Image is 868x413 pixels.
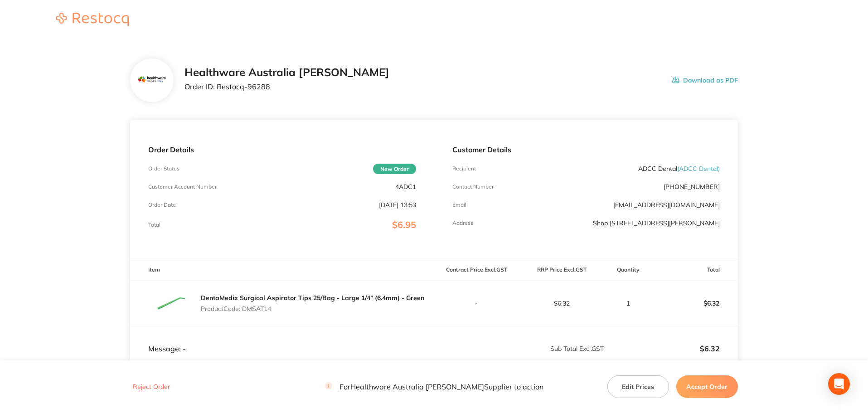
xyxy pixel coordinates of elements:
[452,146,720,154] p: Customer Details
[392,219,416,230] span: $6.95
[395,183,416,190] p: 4ADC1
[130,326,434,353] td: Message: -
[604,259,653,281] th: Quantity
[677,165,720,173] span: ( ADCC Dental )
[47,13,138,26] img: Restocq logo
[201,305,424,312] p: Product Code: DMSAT14
[373,164,416,174] span: New Order
[638,165,720,172] p: ADCC Dental
[148,222,160,228] p: Total
[607,375,669,398] button: Edit Prices
[519,300,604,307] p: $6.32
[653,259,738,281] th: Total
[137,66,167,95] img: Mjc2MnhocQ
[435,345,604,352] p: Sub Total Excl. GST
[148,184,217,190] p: Customer Account Number
[676,375,738,398] button: Accept Order
[452,165,476,172] p: Recipient
[47,13,138,28] a: Restocq logo
[148,165,179,172] p: Order Status
[653,292,737,314] p: $6.32
[452,220,473,226] p: Address
[519,259,604,281] th: RRP Price Excl. GST
[452,202,468,208] p: Emaill
[325,383,543,391] p: For Healthware Australia [PERSON_NAME] Supplier to action
[148,281,194,326] img: NHoydTVkYg
[379,201,416,209] p: [DATE] 13:53
[605,300,652,307] p: 1
[828,373,850,395] div: Open Intercom Messenger
[593,219,720,227] p: Shop [STREET_ADDRESS][PERSON_NAME]
[435,300,519,307] p: -
[130,383,173,391] button: Reject Order
[664,183,720,190] p: [PHONE_NUMBER]
[184,83,389,91] p: Order ID: Restocq- 96288
[201,294,424,302] a: DentaMedix Surgical Aspirator Tips 25/Bag - Large 1/4” (6.4mm) - Green
[434,259,519,281] th: Contract Price Excl. GST
[613,201,720,209] a: [EMAIL_ADDRESS][DOMAIN_NAME]
[605,345,720,353] p: $6.32
[672,66,738,94] button: Download as PDF
[130,259,434,281] th: Item
[452,184,494,190] p: Contact Number
[148,202,176,208] p: Order Date
[184,66,389,79] h2: Healthware Australia [PERSON_NAME]
[148,146,416,154] p: Order Details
